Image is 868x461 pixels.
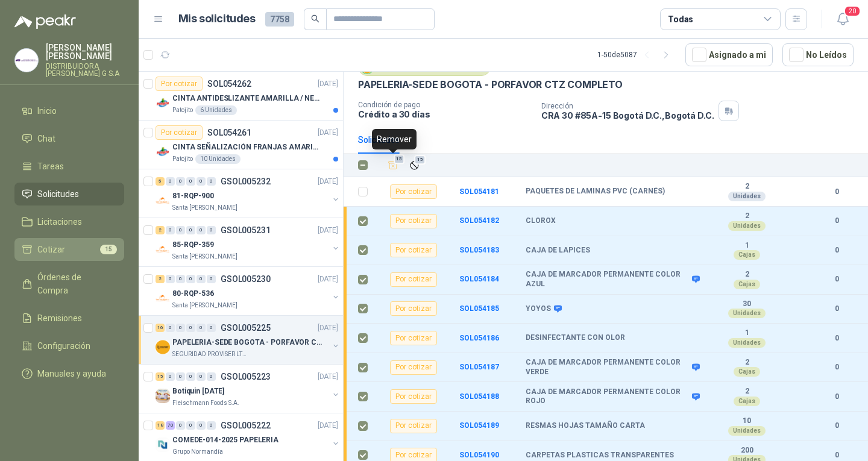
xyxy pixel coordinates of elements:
b: 2 [705,358,788,368]
b: CAJA DE LAPICES [526,246,590,256]
b: 2 [705,387,788,397]
div: 0 [207,275,216,283]
span: Licitaciones [37,215,82,228]
h1: Mis solicitudes [178,10,256,28]
span: 15 [100,245,117,254]
p: SOL054262 [207,80,251,88]
a: SOL054183 [459,246,499,254]
div: Cajas [734,397,760,406]
a: 16 0 0 0 0 0 GSOL005225[DATE] Company LogoPAPELERIA-SEDE BOGOTA - PORFAVOR CTZ COMPLETOSEGURIDAD ... [156,321,341,359]
b: PAQUETES DE LAMINAS PVC (CARNÉS) [526,187,665,196]
p: [DATE] [318,127,338,139]
p: GSOL005222 [221,421,271,430]
div: 0 [197,324,206,332]
p: CINTA ANTIDESLIZANTE AMARILLA / NEGRA [172,93,322,104]
div: 0 [166,226,175,234]
div: Todas [668,13,693,26]
p: Patojito [172,105,193,115]
a: SOL054189 [459,421,499,430]
div: Por cotizar [156,77,203,91]
div: 0 [176,421,185,430]
div: Solicitudes [358,133,400,146]
b: SOL054185 [459,304,499,313]
span: 15 [414,155,426,165]
p: Patojito [172,154,193,164]
p: 85-RQP-359 [172,239,214,251]
div: 0 [166,177,175,186]
b: 0 [820,245,854,256]
div: Unidades [728,221,766,231]
span: Configuración [37,339,90,353]
div: 0 [176,226,185,234]
div: 0 [197,177,206,186]
p: PAPELERIA-SEDE BOGOTA - PORFAVOR CTZ COMPLETO [358,78,623,91]
b: SOL054182 [459,216,499,225]
button: Asignado a mi [685,43,773,66]
a: Tareas [14,155,124,178]
p: [DATE] [318,78,338,90]
div: 18 [156,421,165,430]
p: 81-RQP-900 [172,190,214,202]
p: GSOL005225 [221,324,271,332]
div: Por cotizar [390,301,437,316]
div: Cajas [734,367,760,377]
button: Añadir [385,157,401,174]
div: 5 [156,177,165,186]
div: 70 [166,421,175,430]
a: Chat [14,127,124,150]
p: Fleischmann Foods S.A. [172,398,239,408]
div: 0 [197,226,206,234]
img: Company Logo [156,145,170,159]
a: 2 0 0 0 0 0 GSOL005231[DATE] Company Logo85-RQP-359Santa [PERSON_NAME] [156,223,341,262]
p: Grupo Normandía [172,447,223,457]
button: 20 [832,8,854,30]
span: 7758 [265,12,294,27]
b: 0 [820,215,854,227]
p: Crédito a 30 días [358,109,532,119]
div: 2 [156,275,165,283]
a: SOL054187 [459,363,499,371]
b: 2 [705,212,788,221]
div: Unidades [728,192,766,201]
p: [DATE] [318,225,338,236]
a: SOL054188 [459,392,499,401]
p: [DATE] [318,420,338,431]
div: 0 [207,324,216,332]
div: 0 [197,275,206,283]
a: 5 0 0 0 0 0 GSOL005232[DATE] Company Logo81-RQP-900Santa [PERSON_NAME] [156,174,341,213]
div: Por cotizar [390,419,437,433]
a: SOL054190 [459,451,499,459]
span: Órdenes de Compra [37,271,113,297]
p: 80-RQP-536 [172,288,214,299]
b: 0 [820,186,854,198]
p: Dirección [541,102,714,110]
div: 2 [156,226,165,234]
p: Santa [PERSON_NAME] [172,252,237,262]
img: Company Logo [156,389,170,403]
div: 0 [207,421,216,430]
a: SOL054184 [459,275,499,283]
a: SOL054181 [459,187,499,196]
b: 0 [820,303,854,315]
b: 2 [705,182,788,192]
div: Por cotizar [156,125,203,140]
a: Cotizar15 [14,238,124,261]
a: Licitaciones [14,210,124,233]
div: Por cotizar [390,272,437,287]
div: 0 [166,324,175,332]
a: Inicio [14,99,124,122]
b: 1 [705,241,788,251]
img: Company Logo [156,340,170,354]
p: PAPELERIA-SEDE BOGOTA - PORFAVOR CTZ COMPLETO [172,337,322,348]
span: 15 [394,154,405,164]
div: 15 [156,372,165,381]
span: Cotizar [37,243,65,256]
p: Santa [PERSON_NAME] [172,301,237,310]
div: 0 [186,324,195,332]
div: Unidades [728,426,766,436]
div: 0 [186,226,195,234]
div: Por cotizar [390,360,437,375]
div: 0 [207,226,216,234]
img: Company Logo [15,49,38,72]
